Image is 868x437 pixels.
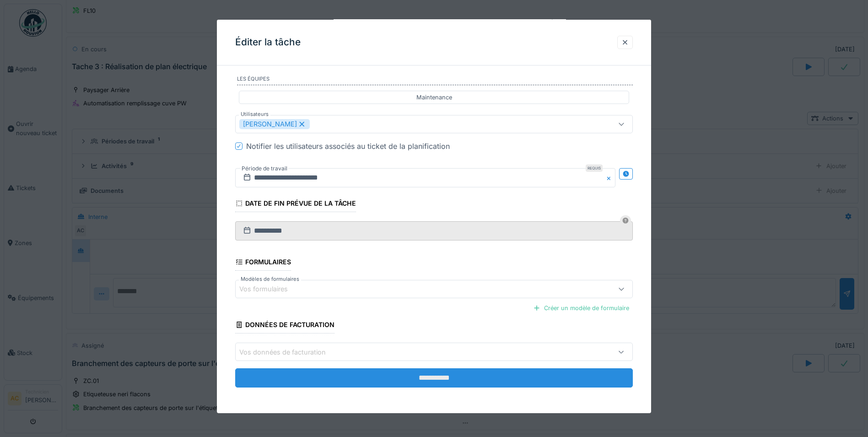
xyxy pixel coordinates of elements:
div: Créer un modèle de formulaire [529,302,633,314]
div: Maintenance [416,93,452,102]
div: [PERSON_NAME] [239,119,310,129]
div: Vos données de facturation [239,347,339,357]
div: Requis [586,164,603,172]
label: Période de travail [241,164,288,174]
div: Notifier les utilisateurs associés au ticket de la planification [246,141,450,152]
label: Utilisateurs [239,110,270,118]
h3: Éditer la tâche [235,37,301,48]
div: Données de facturation [235,318,334,333]
div: Date de fin prévue de la tâche [235,197,356,212]
label: Les équipes [237,75,633,85]
button: Close [605,168,615,187]
label: Modèles de formulaires [239,275,301,283]
div: Vos formulaires [239,284,301,294]
div: Formulaires [235,255,291,271]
